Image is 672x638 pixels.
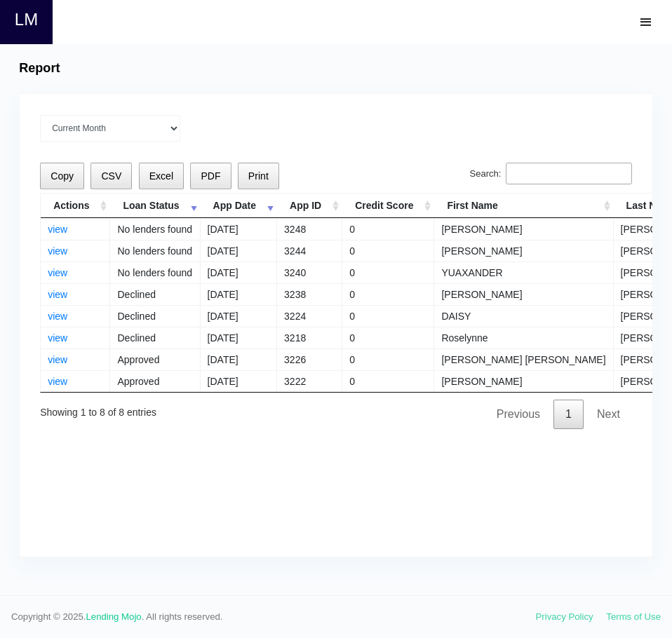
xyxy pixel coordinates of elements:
[110,262,200,283] td: No lenders found
[201,240,277,262] td: [DATE]
[201,170,220,182] span: PDF
[342,194,434,218] th: Credit Score: activate to sort column ascending
[110,305,200,327] td: Declined
[110,348,200,370] td: Approved
[48,376,67,387] a: view
[86,611,142,622] a: Lending Mojo
[40,397,156,420] div: Showing 1 to 8 of 8 entries
[342,305,434,327] td: 0
[110,370,200,392] td: Approved
[248,170,269,182] span: Print
[277,370,342,392] td: 3222
[48,354,67,365] a: view
[149,170,173,182] span: Excel
[342,262,434,283] td: 0
[201,305,277,327] td: [DATE]
[48,267,67,278] a: view
[110,283,200,305] td: Declined
[201,348,277,370] td: [DATE]
[40,163,84,190] button: Copy
[434,194,613,218] th: First Name: activate to sort column ascending
[606,611,661,622] a: Terms of Use
[110,327,200,348] td: Declined
[41,194,110,218] th: Actions: activate to sort column ascending
[506,163,632,185] input: Search:
[48,289,67,300] a: view
[277,218,342,240] td: 3248
[139,163,184,190] button: Excel
[434,218,613,240] td: [PERSON_NAME]
[434,370,613,392] td: [PERSON_NAME]
[110,240,200,262] td: No lenders found
[342,218,434,240] td: 0
[277,262,342,283] td: 3240
[277,240,342,262] td: 3244
[470,163,632,185] label: Search:
[90,163,132,190] button: CSV
[342,348,434,370] td: 0
[536,611,593,622] a: Privacy Policy
[48,245,67,257] a: view
[201,218,277,240] td: [DATE]
[277,348,342,370] td: 3226
[101,170,121,182] span: CSV
[342,370,434,392] td: 0
[434,348,613,370] td: [PERSON_NAME] [PERSON_NAME]
[277,327,342,348] td: 3218
[48,332,67,344] a: view
[110,218,200,240] td: No lenders found
[485,400,552,429] a: Previous
[342,327,434,348] td: 0
[434,327,613,348] td: Roselynne
[585,400,632,429] a: Next
[201,194,277,218] th: App Date: activate to sort column ascending
[434,262,613,283] td: YUAXANDER
[342,240,434,262] td: 0
[434,305,613,327] td: DAISY
[238,163,279,190] button: Print
[201,283,277,305] td: [DATE]
[11,610,536,624] span: Copyright © 2025. . All rights reserved.
[110,194,200,218] th: Loan Status: activate to sort column ascending
[201,370,277,392] td: [DATE]
[277,283,342,305] td: 3238
[51,170,74,182] span: Copy
[19,61,60,76] h4: Report
[277,305,342,327] td: 3224
[342,283,434,305] td: 0
[201,262,277,283] td: [DATE]
[190,163,231,190] button: PDF
[434,240,613,262] td: [PERSON_NAME]
[48,224,67,235] a: view
[434,283,613,305] td: [PERSON_NAME]
[277,194,342,218] th: App ID: activate to sort column ascending
[48,311,67,322] a: view
[201,327,277,348] td: [DATE]
[553,400,584,429] a: 1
